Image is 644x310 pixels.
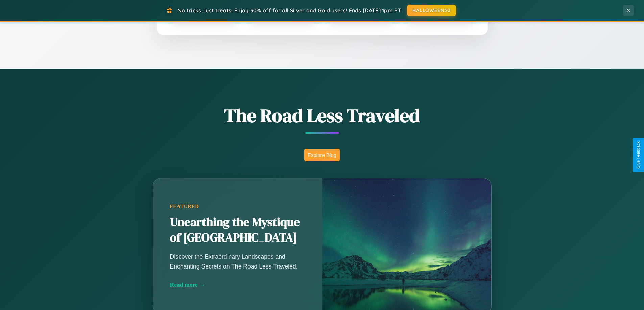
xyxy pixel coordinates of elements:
[170,252,305,271] p: Discover the Extraordinary Landscapes and Enchanting Secrets on The Road Less Traveled.
[170,215,305,246] h2: Unearthing the Mystique of [GEOGRAPHIC_DATA]
[636,141,641,169] div: Give Feedback
[407,5,456,16] button: HALLOWEEN30
[177,7,402,14] span: No tricks, just treats! Enjoy 30% off for all Silver and Gold users! Ends [DATE] 1pm PT.
[170,204,305,209] div: Featured
[170,281,305,288] div: Read more →
[119,103,525,129] h1: The Road Less Traveled
[304,149,340,161] button: Explore Blog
